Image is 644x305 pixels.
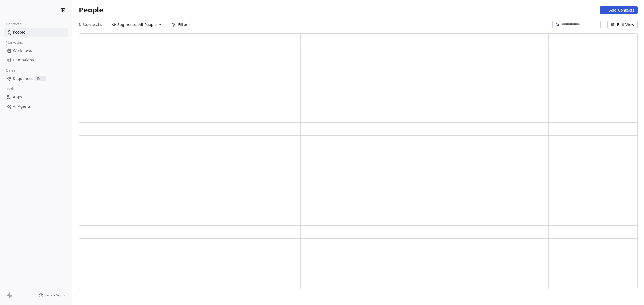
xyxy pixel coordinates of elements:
a: Help & Support [39,293,69,297]
span: All People [138,22,157,28]
span: Beta [35,76,46,81]
span: AI Agents [13,104,31,109]
span: Sequences [13,76,33,81]
a: Workflows [4,46,68,55]
button: Add Contacts [600,6,638,14]
a: Campaigns [4,56,68,65]
span: Sales [4,66,18,75]
span: Workflows [13,48,32,54]
a: SequencesBeta [4,74,68,83]
span: Tools [4,85,17,93]
span: People [79,6,103,14]
span: Apps [13,94,22,100]
span: Contacts [3,20,24,28]
span: Marketing [3,39,25,47]
span: People [13,29,25,35]
span: Campaigns [13,57,34,63]
button: Filter [169,21,191,28]
span: Help & Support [44,293,69,297]
span: 0 Contacts [79,21,102,28]
button: Edit View [607,21,638,28]
span: Segments: [117,22,137,28]
a: Apps [4,93,68,102]
a: People [4,28,68,37]
a: AI Agents [4,102,68,111]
